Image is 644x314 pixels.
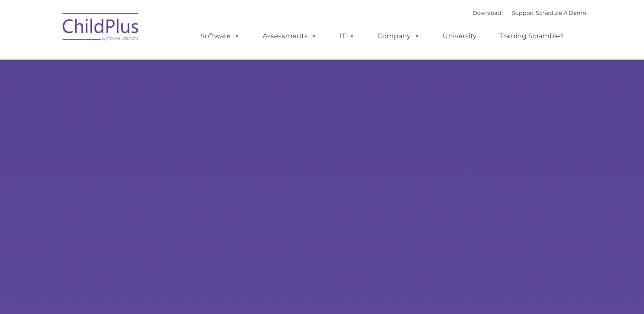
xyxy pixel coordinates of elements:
a: Download [472,9,501,16]
a: Training Scramble!! [491,28,572,45]
a: Assessments [254,28,326,45]
a: IT [331,28,364,45]
img: ChildPlus by Procare Solutions [58,7,143,49]
a: Schedule A Demo [536,9,586,16]
a: Company [369,28,429,45]
a: Support [512,9,534,16]
a: University [434,28,485,45]
font: | [472,9,586,16]
a: Software [192,28,249,45]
